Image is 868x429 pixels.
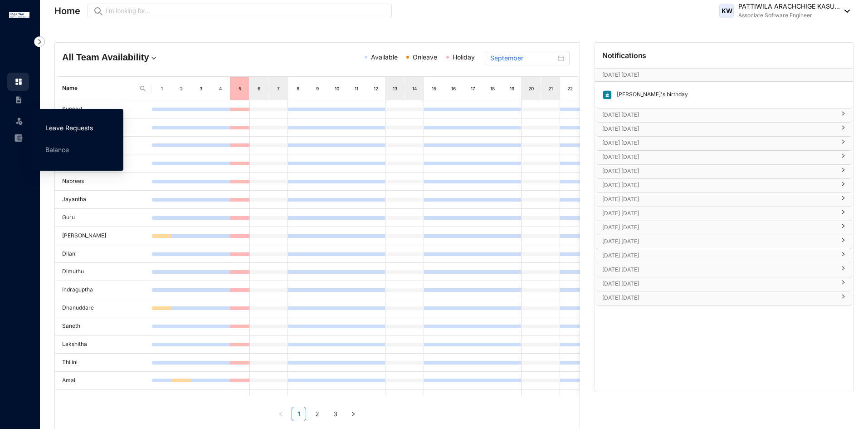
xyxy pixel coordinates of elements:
[55,390,152,408] td: Niron
[595,165,853,178] div: [DATE] [DATE]
[9,12,29,18] img: logo
[217,84,224,93] div: 4
[595,123,853,136] div: [DATE] [DATE]
[413,53,437,61] span: Onleave
[595,221,853,235] div: [DATE] [DATE]
[490,53,556,63] input: Select month
[840,269,846,271] span: right
[55,100,152,118] td: Support
[411,84,419,93] div: 14
[602,265,835,274] p: [DATE] [DATE]
[602,70,828,79] p: [DATE] [DATE]
[595,263,853,277] div: [DATE] [DATE]
[602,223,835,232] p: [DATE] [DATE]
[547,84,555,93] div: 21
[55,173,152,191] td: Nabrees
[294,84,302,93] div: 8
[149,54,158,63] img: dropdown.780994ddfa97fca24b89f58b1de131fa.svg
[55,354,152,372] td: Thilini
[158,84,166,93] div: 1
[840,227,846,229] span: right
[595,249,853,263] div: [DATE] [DATE]
[15,116,24,125] img: leave-unselected.2934df6273408c3f84d9.svg
[595,277,853,291] div: [DATE] [DATE]
[602,195,835,204] p: [DATE] [DATE]
[595,179,853,192] div: [DATE] [DATE]
[333,84,341,93] div: 10
[840,213,846,215] span: right
[346,407,361,421] li: Next Page
[602,90,612,100] img: birthday.63217d55a54455b51415ef6ca9a78895.svg
[55,245,152,263] td: Dilani
[310,407,324,421] li: 2
[45,146,69,153] a: Balance
[55,263,152,281] td: Dimuthu
[840,255,846,257] span: right
[15,96,23,104] img: contract-unselected.99e2b2107c0a7dd48938.svg
[595,69,853,81] div: [DATE] [DATE][DATE]
[391,84,399,93] div: 13
[595,291,853,305] div: [DATE] [DATE]
[566,84,574,93] div: 22
[55,335,152,354] td: Lakshitha
[508,84,516,93] div: 19
[602,124,835,133] p: [DATE] [DATE]
[106,6,386,16] input: I’m looking for...
[840,128,846,130] span: right
[371,53,398,61] span: Available
[55,281,152,299] td: Indraguptha
[34,36,45,47] img: nav-icon-right.af6afadce00d159da59955279c43614e.svg
[278,411,283,417] span: left
[840,143,846,144] span: right
[273,407,288,421] button: left
[314,84,322,93] div: 9
[469,84,477,93] div: 17
[62,51,232,64] h4: All Team Availability
[595,235,853,249] div: [DATE] [DATE]
[55,227,152,245] td: [PERSON_NAME]
[840,114,846,116] span: right
[840,10,850,13] img: dropdown-black.8e83cc76930a90b1a4fdb6d089b7bf3a.svg
[197,84,205,93] div: 3
[15,78,23,86] img: home.c6720e0a13eba0172344.svg
[602,209,835,218] p: [DATE] [DATE]
[738,11,840,20] p: Associate Software Engineer
[55,299,152,317] td: Dhanuddare
[55,191,152,209] td: Jayantha
[840,157,846,158] span: right
[15,134,23,142] img: expense-unselected.2edcf0507c847f3e9e96.svg
[292,407,306,421] a: 1
[139,85,146,92] img: search.8ce656024d3affaeffe32e5b30621cb7.svg
[595,151,853,164] div: [DATE] [DATE]
[721,8,732,14] span: KW
[178,84,185,93] div: 2
[602,50,647,61] p: Notifications
[328,407,342,421] li: 3
[840,283,846,285] span: right
[602,153,835,162] p: [DATE] [DATE]
[55,372,152,390] td: Amal
[372,84,380,93] div: 12
[602,110,835,119] p: [DATE] [DATE]
[45,124,93,132] a: Leave Requests
[840,199,846,201] span: right
[55,209,152,227] td: Guru
[602,279,835,288] p: [DATE] [DATE]
[595,137,853,150] div: [DATE] [DATE]
[62,84,136,93] span: Name
[840,297,846,299] span: right
[7,73,29,91] li: Home
[840,185,846,187] span: right
[236,84,244,93] div: 5
[602,251,835,260] p: [DATE] [DATE]
[595,207,853,221] div: [DATE] [DATE]
[595,108,853,122] div: [DATE] [DATE]
[602,167,835,176] p: [DATE] [DATE]
[488,84,496,93] div: 18
[351,411,356,417] span: right
[54,5,80,17] p: Home
[840,171,846,173] span: right
[595,193,853,207] div: [DATE] [DATE]
[430,84,438,93] div: 15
